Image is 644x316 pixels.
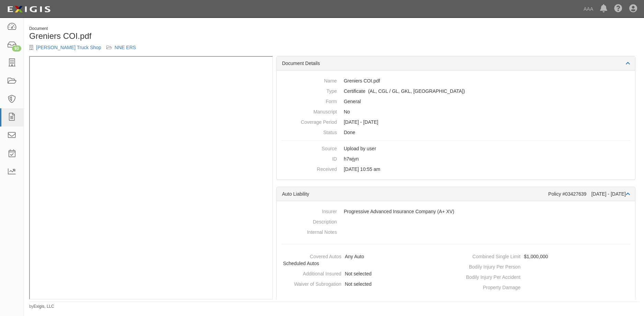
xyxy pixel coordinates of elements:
div: Document [29,26,329,32]
dd: No [282,107,630,117]
a: NNE ERS [115,45,136,50]
dt: Received [282,164,337,173]
dd: Progressive Advanced Insurance Company (A+ XV) [282,206,630,217]
dt: Bodily Injury Per Person [459,262,520,270]
dt: Property Damage [459,282,520,291]
dt: Form [282,96,337,105]
dd: Any Auto, Scheduled Autos [279,251,453,269]
a: Exigis, LLC [34,304,54,309]
dd: Done [282,127,630,138]
dt: Type [282,86,337,95]
dt: ID [282,154,337,162]
dt: Manuscript [282,107,337,115]
dt: Additional Insured [279,269,341,277]
dt: Combined Single Limit [459,251,520,260]
img: logo-5460c22ac91f19d4615b14bd174203de0afe785f0fc80cf4dbbc73dc1793850b.png [5,3,53,15]
dd: Upload by user [282,143,630,154]
div: 93 [12,45,21,52]
dd: Auto Liability Commercial General Liability / Garage Liability Garage Keepers Liability On-Hook [282,86,630,96]
i: Help Center - Complianz [614,5,622,13]
h1: Greniers COI.pdf [29,32,329,41]
dd: [DATE] - [DATE] [282,117,630,127]
dt: Insurer [282,206,337,215]
dd: General [282,96,630,107]
div: Policy #03427639 [DATE] - [DATE] [548,190,630,197]
div: Document Details [277,56,635,70]
dd: [DATE] 10:55 am [282,164,630,174]
dd: $1,000,000 [459,251,632,262]
div: Auto Liability [282,190,548,197]
dd: Not selected [279,279,453,289]
dt: Status [282,127,337,136]
small: by [29,304,54,309]
dt: Coverage Period [282,117,337,126]
a: AAA [580,2,597,16]
dd: Not selected [279,269,453,279]
dt: Covered Autos [279,251,341,260]
dt: Source [282,143,337,152]
a: [PERSON_NAME] Truck Shop [36,45,101,50]
dd: h7wjyn [282,154,630,164]
dt: Internal Notes [282,227,337,236]
dt: Description [282,217,337,225]
dt: Waiver of Subrogation [279,279,341,287]
dt: Bodily Injury Per Accident [459,272,520,281]
dd: Greniers COI.pdf [282,76,630,86]
dt: Name [282,76,337,84]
